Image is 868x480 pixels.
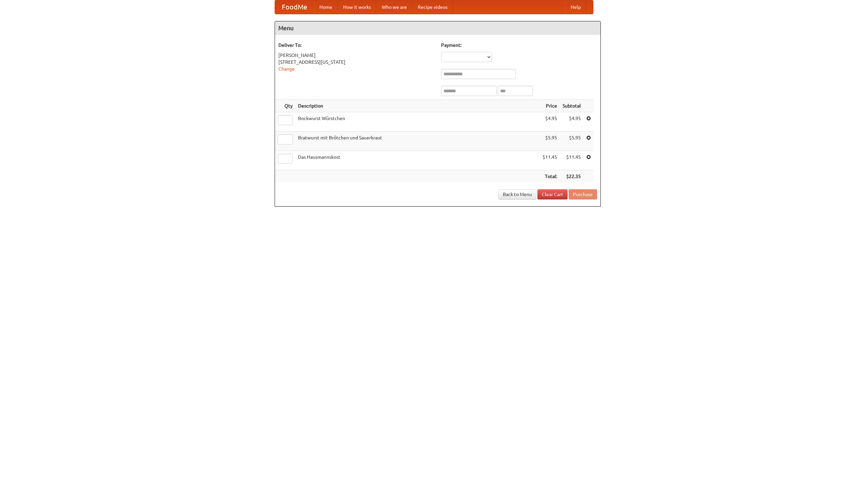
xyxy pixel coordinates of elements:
[560,112,584,132] td: $4.95
[295,132,540,151] td: Bratwurst mit Brötchen und Sauerkraut
[560,151,584,170] td: $11.45
[314,0,338,14] a: Home
[295,100,540,112] th: Description
[278,52,434,59] div: [PERSON_NAME]
[565,0,586,14] a: Help
[537,189,568,199] a: Clear Cart
[376,0,412,14] a: Who we are
[441,42,597,49] h5: Payment:
[560,132,584,151] td: $5.95
[540,100,560,112] th: Price
[540,151,560,170] td: $11.45
[338,0,376,14] a: How it works
[540,170,560,183] th: Total:
[278,42,434,49] h5: Deliver To:
[275,0,314,14] a: FoodMe
[498,189,536,199] a: Back to Menu
[560,100,584,112] th: Subtotal
[569,189,597,199] button: Purchase
[540,132,560,151] td: $5.95
[412,0,453,14] a: Recipe videos
[295,112,540,132] td: Bockwurst Würstchen
[278,59,434,65] div: [STREET_ADDRESS][US_STATE]
[295,151,540,170] td: Das Hausmannskost
[275,21,600,35] h4: Menu
[560,170,584,183] th: $22.35
[278,66,295,72] a: Change
[275,100,295,112] th: Qty
[540,112,560,132] td: $4.95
